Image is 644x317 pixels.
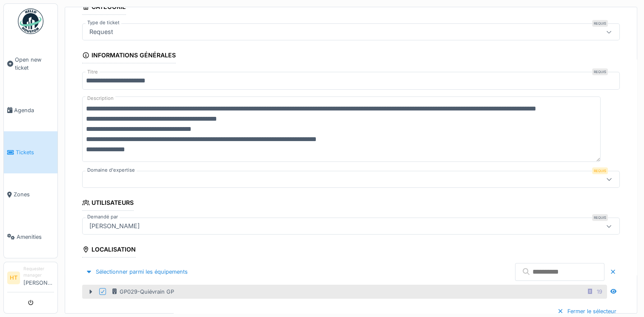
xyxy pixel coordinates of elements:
span: Zones [14,190,54,198]
span: Tickets [16,148,54,156]
span: Amenities [17,233,54,241]
label: Domaine d'expertise [86,167,137,174]
div: Requis [592,20,608,27]
img: Badge_color-CXgf-gQk.svg [18,8,43,34]
div: 19 [597,288,602,296]
label: Description [86,93,115,104]
label: Demandé par [86,213,120,221]
div: [PERSON_NAME] [86,221,143,231]
li: HT [7,272,20,284]
div: Localisation [82,243,136,258]
div: Requester manager [23,266,54,279]
label: Type de ticket [86,19,121,26]
div: Fermer le sélecteur [554,306,620,317]
span: Agenda [14,106,54,114]
span: Open new ticket [15,56,54,72]
label: Titre [86,68,100,76]
div: Requis [592,68,608,75]
a: HT Requester manager[PERSON_NAME] [7,266,54,292]
a: Amenities [4,216,57,258]
div: Request [86,27,117,37]
div: Informations générales [82,49,176,63]
div: Sélectionner parmi les équipements [82,266,191,277]
a: Tickets [4,131,57,173]
a: Agenda [4,89,57,131]
a: Open new ticket [4,39,57,89]
div: Catégorie [82,0,126,15]
a: Zones [4,173,57,215]
li: [PERSON_NAME] [23,266,54,290]
div: Requis [592,167,608,174]
div: GP029-Quiévrain GP [111,288,174,296]
div: Utilisateurs [82,196,134,211]
div: Requis [592,214,608,221]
